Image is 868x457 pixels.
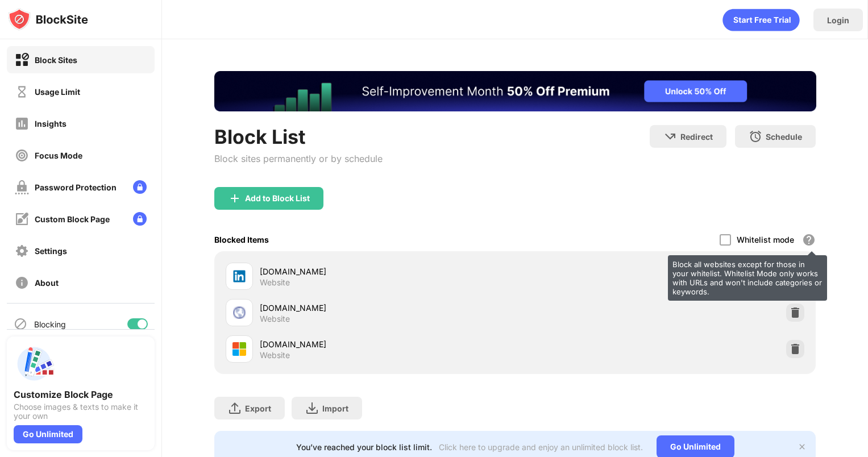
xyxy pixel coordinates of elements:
img: focus-off.svg [15,148,29,163]
div: Go Unlimited [14,425,82,443]
div: Block all websites except for those in your whitelist. Whitelist Mode only works with URLs and wo... [668,255,827,301]
img: customize-block-page-off.svg [15,212,29,226]
div: animation [722,9,800,31]
div: Blocked Items [214,235,269,244]
iframe: Banner [214,71,816,111]
div: Click here to upgrade and enjoy an unlimited block list. [439,442,643,452]
img: blocking-icon.svg [14,317,27,331]
div: Block sites permanently or by schedule [214,153,383,164]
div: Schedule [766,132,802,142]
div: Whitelist mode [737,235,794,244]
img: password-protection-off.svg [15,180,29,194]
img: lock-menu.svg [133,212,147,226]
div: Blocking [34,319,66,329]
div: [DOMAIN_NAME] [260,338,515,350]
img: favicons [232,342,246,356]
div: Insights [35,119,67,128]
div: Custom Block Page [35,214,110,224]
img: insights-off.svg [15,117,29,131]
div: Login [827,15,849,25]
div: Customize Block Page [14,389,148,400]
img: lock-menu.svg [133,180,147,194]
div: Usage Limit [35,87,80,97]
div: Redirect [680,132,713,142]
div: Export [245,404,271,413]
img: push-custom-page.svg [14,343,55,384]
div: Block Sites [35,55,77,65]
div: Website [260,350,290,360]
div: [DOMAIN_NAME] [260,302,515,314]
img: settings-off.svg [15,244,29,258]
img: logo-blocksite.svg [8,8,88,31]
img: block-on.svg [15,53,29,67]
div: Website [260,314,290,324]
img: about-off.svg [15,276,29,290]
div: Import [322,404,348,413]
img: time-usage-off.svg [15,85,29,99]
img: x-button.svg [798,442,807,451]
div: About [35,278,59,288]
div: Choose images & texts to make it your own [14,402,148,421]
div: [DOMAIN_NAME] [260,265,515,277]
div: Add to Block List [245,194,310,203]
img: favicons [232,306,246,319]
div: Website [260,277,290,288]
div: Focus Mode [35,151,82,160]
div: You’ve reached your block list limit. [296,442,432,452]
div: Settings [35,246,67,256]
img: favicons [232,269,246,283]
div: Block List [214,125,383,148]
div: Password Protection [35,182,117,192]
